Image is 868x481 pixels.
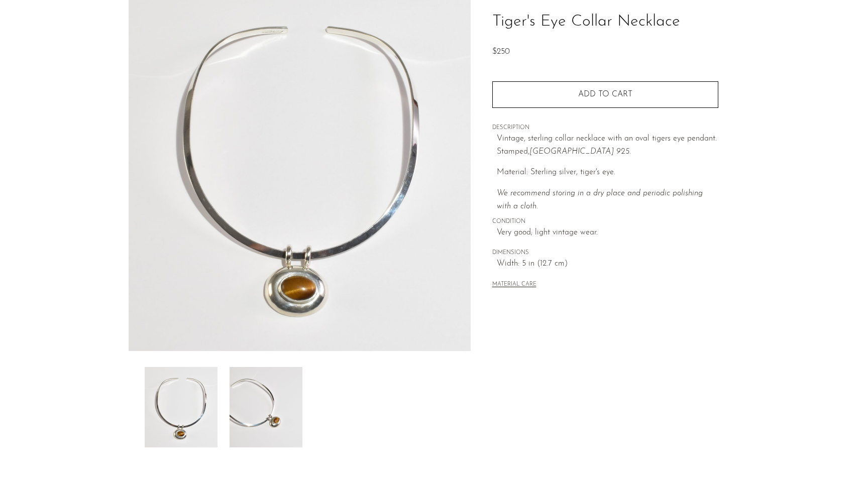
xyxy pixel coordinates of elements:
span: $250 [492,48,510,56]
img: Tiger's Eye Collar Necklace [230,367,302,447]
span: CONDITION [492,217,718,226]
button: MATERIAL CARE [492,281,536,289]
span: DIMENSIONS [492,249,718,258]
em: [GEOGRAPHIC_DATA] 925. [529,148,631,156]
p: Material: Sterling silver, tiger's eye. [497,166,718,179]
img: Tiger's Eye Collar Necklace [145,367,218,447]
i: We recommend storing in a dry place and periodic polishing with a cloth. [497,189,703,210]
h1: Tiger's Eye Collar Necklace [492,9,718,35]
span: Width: 5 in (12.7 cm) [497,258,718,271]
p: Vintage, sterling collar necklace with an oval tigers eye pendant. Stamped, [497,133,718,158]
button: Add to cart [492,81,718,107]
span: Add to cart [578,90,632,98]
span: Very good; light vintage wear. [497,226,718,239]
span: DESCRIPTION [492,124,718,133]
